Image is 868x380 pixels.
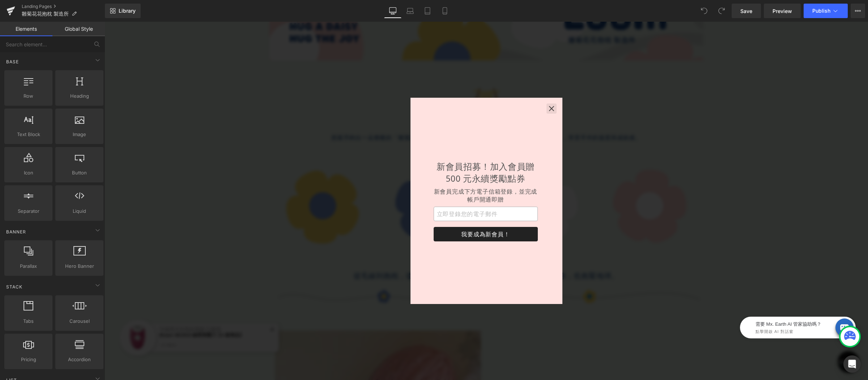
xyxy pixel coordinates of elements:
[22,4,105,9] a: Landing Pages
[329,205,433,220] button: 我要成為新會員！
[812,8,830,14] span: Publish
[851,4,865,18] button: More
[329,139,433,163] h2: 新會員招募！加入會員贈 500 元永續獎勵點券
[843,355,861,373] div: Open Intercom Messenger
[401,4,419,18] a: Laptop
[5,228,27,235] span: Banner
[7,131,50,138] span: Text Block
[329,185,433,199] input: 立即登錄您的電子郵件
[335,208,427,216] span: 我要成為新會員！
[52,22,105,36] a: Global Style
[697,4,711,18] button: Undo
[58,356,101,363] span: Accordion
[384,4,401,18] a: Desktop
[7,207,50,215] span: Separator
[5,58,20,65] span: Base
[7,356,50,363] span: Pricing
[58,131,101,138] span: Image
[7,92,50,100] span: Row
[740,7,752,15] span: Save
[22,11,69,17] span: 雛菊花花抱枕 製造所
[804,4,848,18] button: Publish
[7,262,50,270] span: Parallax
[7,169,50,177] span: Icon
[436,4,454,18] a: Mobile
[58,207,101,215] span: Liquid
[105,4,141,18] a: New Library
[58,262,101,270] span: Hero Banner
[612,286,756,322] iframe: Tiledesk Widget
[58,317,101,325] span: Carousel
[764,4,801,18] a: Preview
[773,7,792,15] span: Preview
[119,8,136,14] span: Library
[58,169,101,177] span: Button
[329,166,433,182] p: 新會員完成下方電子信箱登錄，並完成帳戶開通即贈
[7,317,50,325] span: Tabs
[58,92,101,100] span: Heading
[714,4,729,18] button: Redo
[5,283,23,290] span: Stack
[419,4,436,18] a: Tablet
